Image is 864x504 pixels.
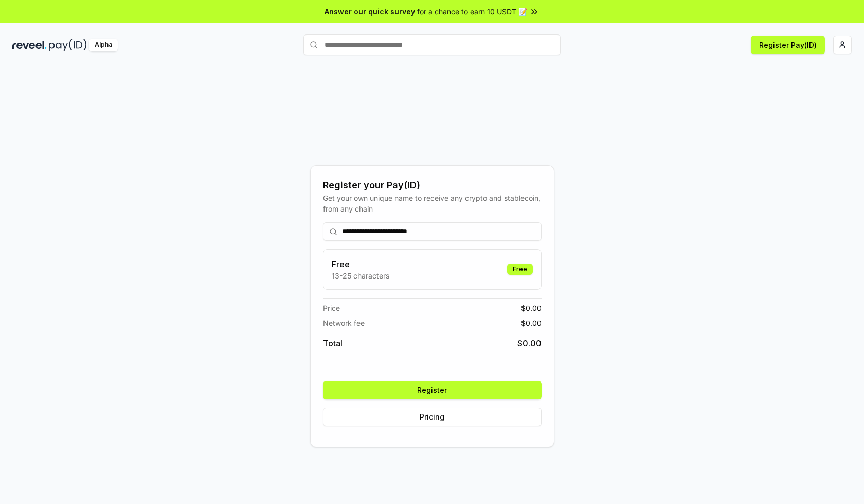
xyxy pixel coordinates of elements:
div: Alpha [89,39,118,51]
span: $ 0.00 [517,337,542,350]
div: Register your Pay(ID) [323,178,542,193]
p: 13-25 characters [332,270,389,281]
span: Network fee [323,318,365,328]
h3: Free [332,258,389,270]
span: $ 0.00 [521,318,542,328]
button: Register [323,381,542,399]
div: Get your own unique name to receive any crypto and stablecoin, from any chain [323,193,542,214]
button: Register Pay(ID) [751,36,825,54]
span: Answer our quick survey [325,6,415,17]
button: Pricing [323,408,542,426]
img: pay_id [49,39,87,51]
span: $ 0.00 [521,303,542,314]
span: Price [323,303,340,314]
img: reveel_dark [12,39,47,51]
span: for a chance to earn 10 USDT 📝 [417,6,527,17]
div: Free [507,264,533,275]
span: Total [323,337,343,350]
